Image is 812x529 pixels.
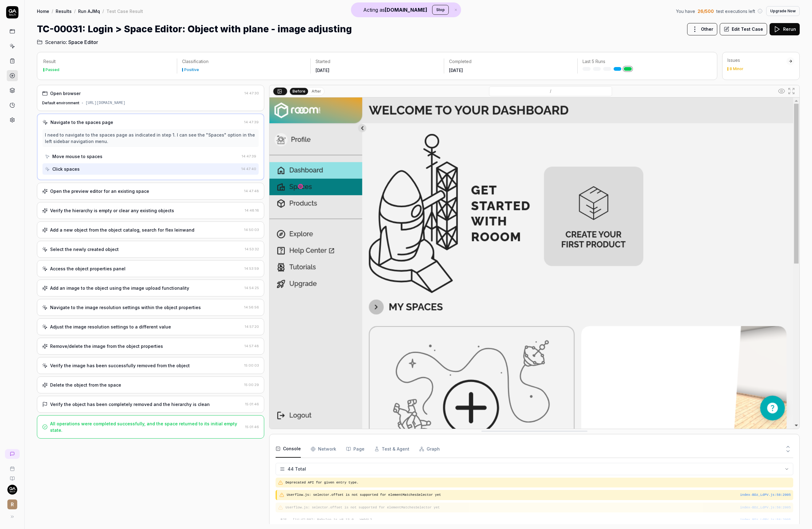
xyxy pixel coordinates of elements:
div: / [52,8,53,14]
div: index-BDz_LdPV.js : 58 : 2005 [740,505,791,510]
button: Other [687,23,717,35]
div: Open the preview editor for an existing space [50,188,149,194]
div: Issues [727,57,786,63]
a: Results [56,8,72,14]
div: I need to navigate to the spaces page as indicated in step 1. I can see the "Spaces" option in th... [45,132,256,145]
time: 14:53:32 [245,247,259,251]
button: After [309,88,324,95]
span: r [7,499,17,509]
pre: Userflow.js: selector.offset is not supported for elementMatchesSelector yet [287,492,791,498]
p: Result [43,58,172,65]
time: 14:56:56 [244,305,259,309]
p: Classification [182,58,305,65]
div: index-BDz_LdPV.js : 58 : 2005 [740,517,791,523]
time: 14:47:48 [244,189,259,193]
div: Remove/delete the image from the object properties [50,343,163,349]
button: Open in full screen [786,86,796,96]
button: index-BDz_LdPV.js:58:2005 [740,505,791,510]
div: / [102,8,104,14]
p: Last 5 Runs [583,58,706,65]
div: Verify the hierarchy is empty or clear any existing objects [50,207,174,214]
button: Move mouse to spaces14:47:39 [42,151,259,162]
time: 14:47:40 [241,167,256,171]
a: Run AJMq [78,8,100,14]
button: Graph [419,440,440,458]
button: Test & Agent [374,440,409,458]
h1: TC-00031: Login > Space Editor: Object with plane - image adjusting [37,22,352,36]
time: [DATE] [316,68,329,73]
div: Open browser [50,90,81,97]
a: Scenario:Space Editor [37,38,98,46]
span: Scenario: [44,38,67,46]
time: 15:00:03 [244,363,259,368]
button: Edit Test Case [720,23,767,35]
time: 14:54:25 [245,286,259,290]
div: Access the object properties panel [50,265,125,272]
div: Passed [46,68,59,72]
div: Add a new object from the object catalog, search for flex leinwand [50,227,194,233]
div: [URL][DOMAIN_NAME] [86,100,125,106]
span: 26 / 500 [698,8,714,14]
button: Console [276,440,301,458]
button: index-BDz_LdPV.js:58:2005 [740,492,791,498]
button: Before [290,88,308,94]
a: New conversation [5,449,20,459]
button: Click spaces14:47:40 [42,163,259,175]
div: Select the newly created object [50,246,119,253]
time: 14:47:39 [244,120,259,124]
span: Space Editor [68,38,98,46]
a: Documentation [2,471,22,481]
button: r [2,495,22,511]
div: Default environment [42,100,79,106]
div: Delete the object from the space [50,382,121,388]
button: Page [346,440,364,458]
div: / [74,8,76,14]
div: index-BDz_LdPV.js : 58 : 2005 [740,492,791,498]
div: Move mouse to spaces [52,153,102,160]
time: 14:57:48 [245,344,259,348]
span: test executions left [716,8,755,14]
time: 15:01:46 [245,402,259,406]
div: Navigate to the image resolution settings within the object properties [50,304,201,311]
img: Screenshot [269,97,799,429]
div: Add an image to the object using the image upload functionality [50,285,189,291]
div: Navigate to the spaces page [50,119,113,125]
img: 7ccf6c19-61ad-4a6c-8811-018b02a1b829.jpg [7,485,17,495]
button: Upgrade Now [766,6,800,16]
div: Click spaces [52,166,80,172]
p: Completed [449,58,572,65]
a: Book a call with us [2,461,22,471]
pre: Deprecated API for given entry type. [285,480,791,485]
time: 14:47:30 [245,91,259,95]
div: Adjust the image resolution settings to a different value [50,324,171,330]
button: Rerun [770,23,800,35]
time: 14:47:39 [242,154,256,158]
button: index-BDz_LdPV.js:58:2005 [740,517,791,523]
time: 14:53:59 [245,266,259,271]
div: Test Case Result [106,8,143,14]
button: Network [311,440,336,458]
button: Show all interative elements [777,86,786,96]
span: You have [676,8,695,14]
div: 8 Minor [730,67,743,71]
div: Positive [184,68,199,72]
p: Started [316,58,439,65]
time: 14:50:03 [244,228,259,232]
time: 15:00:29 [244,383,259,387]
a: Home [37,8,49,14]
pre: BJS - [14:47:50]: Babylon.js v8.13.0 - WebGL2 [281,517,791,523]
pre: Userflow.js: selector.offset is not supported for elementMatchesSelector yet [285,505,791,510]
time: [DATE] [449,68,463,73]
time: 14:48:16 [245,208,259,213]
div: All operations were completed successfully, and the space returned to its initial empty state. [50,420,243,433]
button: Stop [432,5,449,15]
time: 14:57:20 [245,324,259,329]
div: Verify the object has been completely removed and the hierarchy is clean [50,401,210,408]
time: 15:01:46 [245,425,259,429]
div: Verify the image has been successfully removed from the object [50,362,190,369]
